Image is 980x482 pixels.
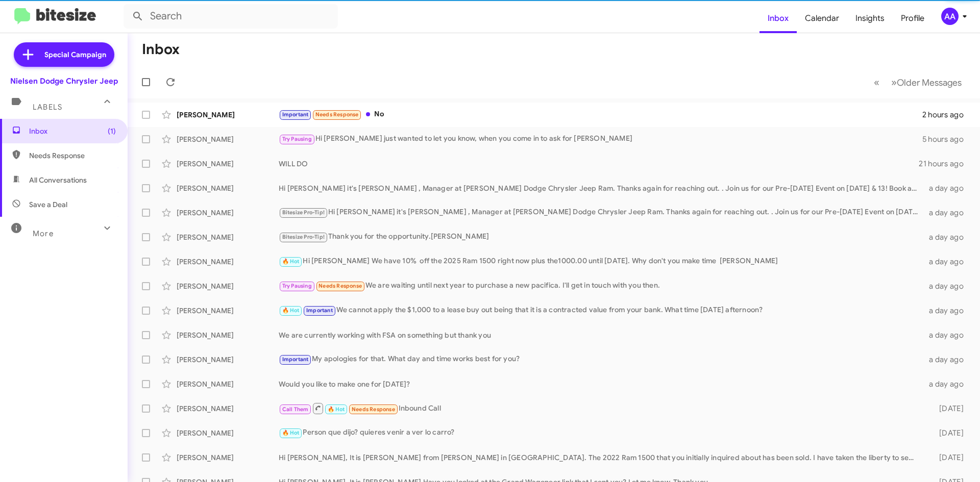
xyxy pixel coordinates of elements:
a: Profile [893,4,933,33]
div: a day ago [923,354,972,365]
span: 🔥 Hot [282,258,300,265]
span: 🔥 Hot [282,307,300,314]
div: a day ago [923,379,972,389]
span: 🔥 Hot [328,406,345,413]
div: [PERSON_NAME] [177,428,279,438]
span: 🔥 Hot [282,429,300,436]
div: [PERSON_NAME] [177,330,279,340]
div: [DATE] [923,403,972,414]
div: We are currently working with FSA on something but thank you [279,330,923,340]
div: Hi [PERSON_NAME] it's [PERSON_NAME] , Manager at [PERSON_NAME] Dodge Chrysler Jeep Ram. Thanks ag... [279,207,923,218]
div: [PERSON_NAME] [177,379,279,389]
div: AA [941,8,959,25]
span: Important [282,111,309,118]
div: a day ago [923,183,972,193]
div: Person que dijo? quieres venir a ver lo carro? [279,427,923,439]
div: [PERSON_NAME] [177,354,279,365]
div: [PERSON_NAME] [177,183,279,193]
div: a day ago [923,208,972,218]
span: Special Campaign [44,49,106,60]
span: Labels [33,103,62,112]
span: Inbox [29,126,116,136]
div: [DATE] [923,428,972,438]
span: Try Pausing [282,136,312,142]
div: a day ago [923,232,972,242]
div: We are waiting until next year to purchase a new pacifica. I'll get in touch with you then. [279,280,923,292]
span: Older Messages [897,77,962,88]
div: My apologies for that. What day and time works best for you? [279,353,923,365]
div: [DATE] [923,452,972,463]
span: Needs Response [315,111,359,118]
div: [PERSON_NAME] [177,403,279,414]
div: 5 hours ago [922,134,972,144]
span: Important [282,356,309,363]
span: Save a Deal [29,199,67,210]
span: Try Pausing [282,283,312,289]
div: [PERSON_NAME] [177,281,279,291]
nav: Page navigation example [868,72,968,93]
div: [PERSON_NAME] [177,134,279,144]
div: No [279,109,922,120]
input: Search [124,4,338,29]
span: Bitesize Pro-Tip! [282,209,325,216]
div: [PERSON_NAME] [177,110,279,120]
div: Hi [PERSON_NAME] We have 10% off the 2025 Ram 1500 right now plus the1000.00 until [DATE]. Why do... [279,256,923,267]
div: Nielsen Dodge Chrysler Jeep [10,76,118,86]
span: Needs Response [352,406,395,413]
div: 21 hours ago [919,159,972,169]
div: Thank you for the opportunity.[PERSON_NAME] [279,231,923,243]
a: Calendar [797,4,847,33]
div: [PERSON_NAME] [177,159,279,169]
div: [PERSON_NAME] [177,208,279,218]
h1: Inbox [142,41,180,58]
span: All Conversations [29,175,87,185]
button: Previous [868,72,886,93]
div: WILL DO [279,159,919,169]
div: a day ago [923,306,972,316]
span: » [891,76,897,89]
div: [PERSON_NAME] [177,232,279,242]
div: We cannot apply the $1,000 to a lease buy out being that it is a contracted value from your bank.... [279,305,923,316]
span: Needs Response [318,283,362,289]
div: a day ago [923,257,972,267]
a: Insights [847,4,893,33]
button: Next [885,72,968,93]
div: [PERSON_NAME] [177,257,279,267]
div: 2 hours ago [922,110,972,120]
div: Would you like to make one for [DATE]? [279,379,923,389]
div: Inbound Call [279,402,923,415]
span: Needs Response [29,150,116,161]
div: a day ago [923,330,972,340]
span: Bitesize Pro-Tip! [282,234,325,240]
span: Important [306,307,333,314]
div: [PERSON_NAME] [177,452,279,463]
a: Inbox [759,4,797,33]
span: « [874,76,879,89]
a: Special Campaign [14,42,114,67]
span: More [33,229,54,238]
div: a day ago [923,281,972,291]
span: (1) [108,126,116,136]
span: Call Them [282,406,309,413]
div: Hi [PERSON_NAME] it's [PERSON_NAME] , Manager at [PERSON_NAME] Dodge Chrysler Jeep Ram. Thanks ag... [279,183,923,193]
button: AA [933,8,969,25]
div: Hi [PERSON_NAME], It is [PERSON_NAME] from [PERSON_NAME] in [GEOGRAPHIC_DATA]. The 2022 Ram 1500 ... [279,452,923,463]
div: [PERSON_NAME] [177,306,279,316]
div: Hi [PERSON_NAME] just wanted to let you know, when you come in to ask for [PERSON_NAME] [279,133,922,145]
